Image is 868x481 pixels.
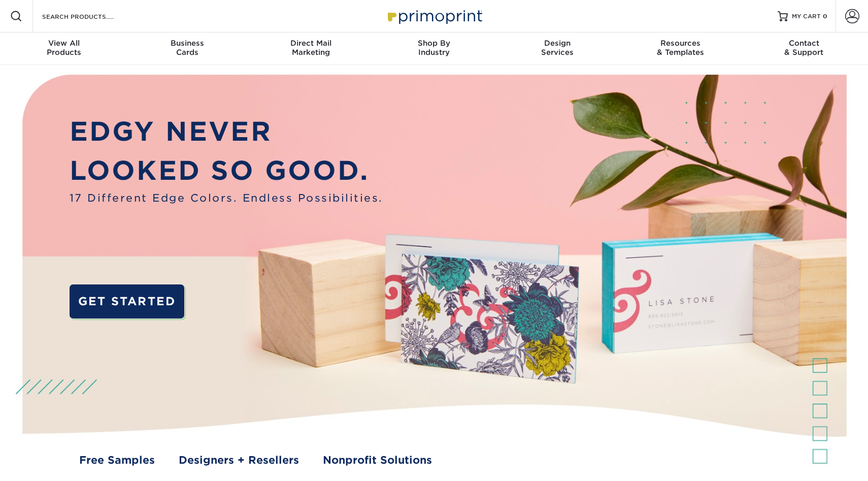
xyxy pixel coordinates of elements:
[323,453,432,468] a: Nonprofit Solutions
[70,151,383,190] p: LOOKED SO GOOD.
[249,33,373,65] a: Direct MailMarketing
[742,39,865,48] span: Contact
[823,13,827,20] span: 0
[3,33,126,65] a: View AllProducts
[249,39,373,48] span: Direct Mail
[126,39,249,48] span: Business
[383,5,485,27] img: Primoprint
[373,39,496,48] span: Shop By
[373,33,496,65] a: Shop ByIndustry
[41,10,140,22] input: SEARCH PRODUCTS.....
[495,33,619,65] a: DesignServices
[619,39,742,57] div: & Templates
[79,453,155,468] a: Free Samples
[3,39,126,57] div: Products
[495,39,619,48] span: Design
[792,12,821,21] span: MY CART
[126,33,249,65] a: BusinessCards
[70,284,185,319] a: GET STARTED
[70,112,383,151] p: EDGY NEVER
[619,39,742,48] span: Resources
[373,39,496,57] div: Industry
[126,39,249,57] div: Cards
[179,453,299,468] a: Designers + Resellers
[249,39,373,57] div: Marketing
[742,39,865,57] div: & Support
[3,39,126,48] span: View All
[742,33,865,65] a: Contact& Support
[495,39,619,57] div: Services
[619,33,742,65] a: Resources& Templates
[70,190,383,206] span: 17 Different Edge Colors. Endless Possibilities.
